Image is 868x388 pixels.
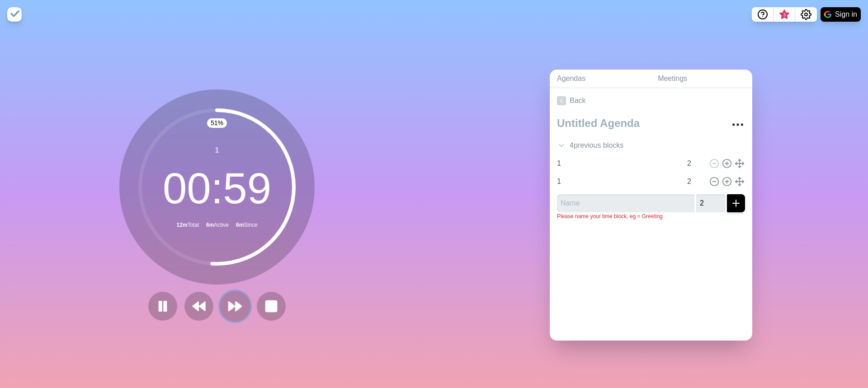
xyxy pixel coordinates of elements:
[684,154,705,173] input: Mins
[553,173,682,191] input: Name
[752,7,774,22] button: Help
[795,7,817,22] button: Settings
[729,116,747,134] button: More
[553,154,682,173] input: Name
[557,212,745,220] p: Please name your time block, eg = Greeting
[550,136,752,154] div: 4 previous block
[824,11,831,18] img: google logo
[557,194,694,212] input: Name
[550,70,651,88] a: Agendas
[781,11,788,19] span: 3
[7,7,22,22] img: timeblocks logo
[684,173,705,191] input: Mins
[651,70,752,88] a: Meetings
[620,140,623,151] span: s
[821,7,861,22] button: Sign in
[550,88,752,113] a: Back
[696,194,725,212] input: Mins
[774,7,795,22] button: What’s new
